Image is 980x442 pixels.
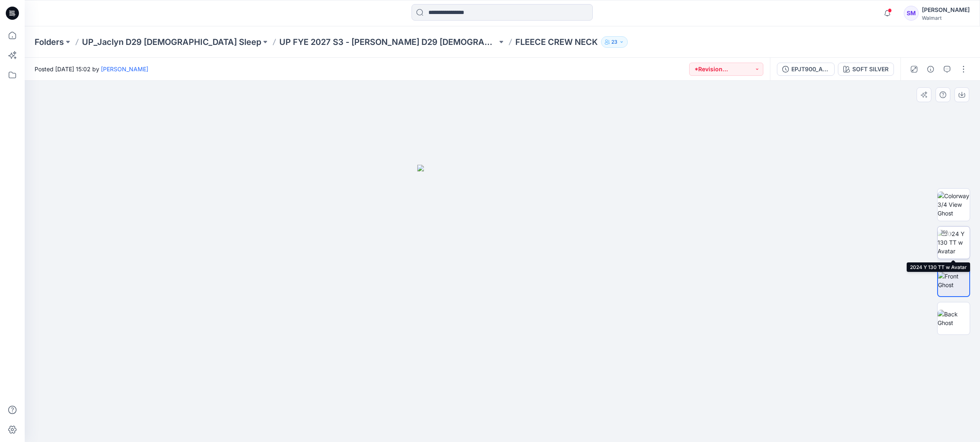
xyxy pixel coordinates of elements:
div: SOFT SILVER [852,65,889,74]
div: SM [904,6,919,21]
button: 23 [601,36,628,48]
button: SOFT SILVER [838,63,894,76]
img: Colorway 3/4 View Ghost [938,192,970,217]
p: 23 [611,37,617,47]
div: [PERSON_NAME] [922,5,970,15]
img: Back Ghost [938,310,970,327]
a: UP FYE 2027 S3 - [PERSON_NAME] D29 [DEMOGRAPHIC_DATA] Sleepwear [279,36,497,48]
button: EPJT900_ADM_FLEECE CREW NECK [777,63,835,76]
a: UP_Jaclyn D29 [DEMOGRAPHIC_DATA] Sleep [82,36,261,48]
a: Folders [35,36,64,48]
div: EPJT900_ADM_FLEECE CREW NECK [791,65,829,74]
button: Details [924,63,937,76]
div: Walmart [922,15,970,21]
span: Posted [DATE] 15:02 by [35,65,148,73]
a: [PERSON_NAME] [101,65,148,72]
img: 2024 Y 130 TT w Avatar [938,229,970,255]
p: FLEECE CREW NECK [515,36,598,48]
img: Front Ghost [938,272,969,289]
